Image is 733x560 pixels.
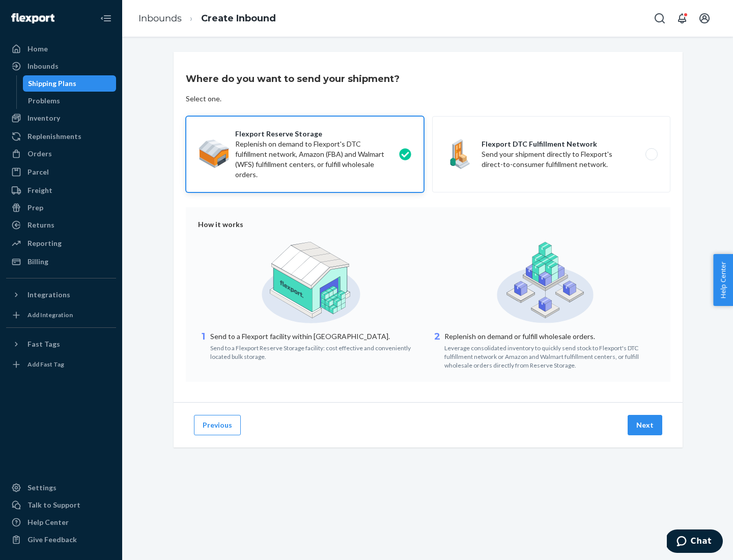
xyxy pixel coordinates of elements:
[667,529,723,555] iframe: Opens a widget where you can chat to one of our agents
[628,415,662,435] button: Next
[210,342,424,361] div: Send to a Flexport Reserve Storage facility: cost effective and conveniently located bulk storage.
[11,13,54,23] img: Flexport logo
[27,113,60,123] div: Inventory
[186,94,221,104] div: Select one.
[27,311,73,319] div: Add Integration
[27,185,52,195] div: Freight
[198,330,208,361] div: 1
[6,128,116,145] a: Replenishments
[6,146,116,162] a: Orders
[23,75,117,92] a: Shipping Plans
[27,483,57,493] div: Settings
[27,290,70,300] div: Integrations
[6,531,116,548] button: Give Feedback
[27,517,69,527] div: Help Center
[28,96,60,106] div: Problems
[27,238,62,248] div: Reporting
[6,200,116,216] a: Prep
[6,58,116,74] a: Inbounds
[198,219,658,230] div: How it works
[138,13,182,24] a: Inbounds
[27,360,64,369] div: Add Fast Tag
[713,254,733,306] button: Help Center
[6,254,116,270] a: Billing
[27,339,60,349] div: Fast Tags
[6,336,116,352] button: Fast Tags
[6,41,116,57] a: Home
[27,149,52,159] div: Orders
[27,220,54,230] div: Returns
[650,8,670,29] button: Open Search Box
[6,307,116,323] a: Add Integration
[6,497,116,513] button: Talk to Support
[194,415,241,435] button: Previous
[6,217,116,233] a: Returns
[432,330,442,370] div: 2
[6,514,116,530] a: Help Center
[186,72,400,86] h3: Where do you want to send your shipment?
[6,356,116,373] a: Add Fast Tag
[27,44,48,54] div: Home
[27,203,43,213] div: Prep
[694,8,715,29] button: Open account menu
[27,61,59,71] div: Inbounds
[23,93,117,109] a: Problems
[27,535,77,545] div: Give Feedback
[6,480,116,496] a: Settings
[6,164,116,180] a: Parcel
[444,331,658,342] p: Replenish on demand or fulfill wholesale orders.
[96,8,116,29] button: Close Navigation
[444,342,658,370] div: Leverage consolidated inventory to quickly send stock to Flexport's DTC fulfillment network or Am...
[672,8,692,29] button: Open notifications
[28,78,76,89] div: Shipping Plans
[27,131,81,142] div: Replenishments
[6,235,116,251] a: Reporting
[201,13,276,24] a: Create Inbound
[6,182,116,199] a: Freight
[6,110,116,126] a: Inventory
[6,287,116,303] button: Integrations
[130,4,284,34] ol: breadcrumbs
[27,167,49,177] div: Parcel
[210,331,424,342] p: Send to a Flexport facility within [GEOGRAPHIC_DATA].
[27,257,48,267] div: Billing
[27,500,80,510] div: Talk to Support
